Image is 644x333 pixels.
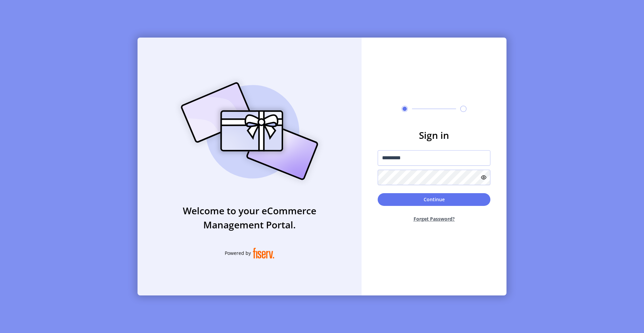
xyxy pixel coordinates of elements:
span: Powered by [225,249,251,257]
button: Continue [378,193,490,206]
h3: Sign in [378,128,490,142]
h3: Welcome to your eCommerce Management Portal. [138,204,362,232]
button: Forget Password? [378,210,490,228]
img: card_Illustration.svg [171,75,328,187]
